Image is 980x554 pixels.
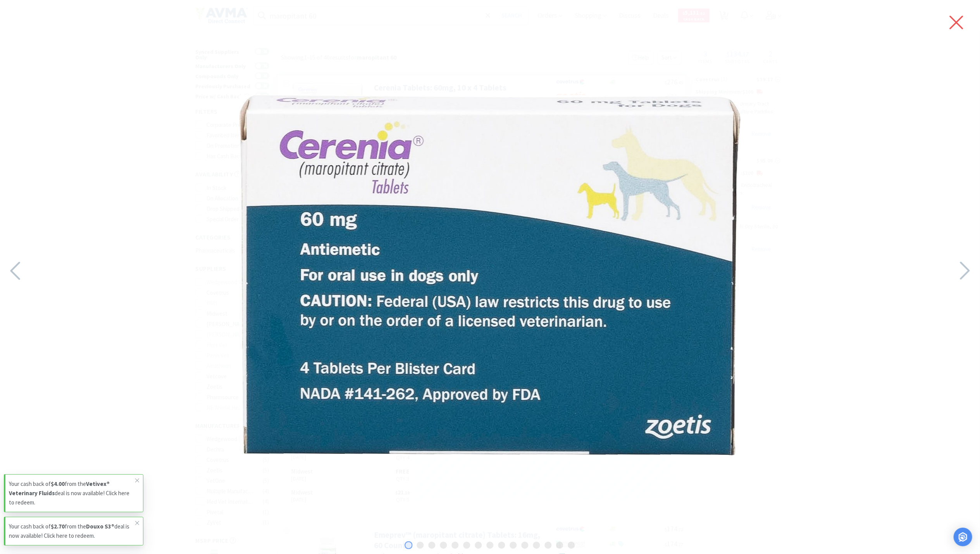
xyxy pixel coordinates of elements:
[9,479,135,507] p: Your cash back of from the deal is now available! Click here to redeem.
[954,528,972,546] div: Open Intercom Messenger
[86,523,114,530] strong: Douxo S3®
[9,522,135,540] p: Your cash back of from the deal is now available! Click here to redeem.
[51,523,65,530] strong: $2.70
[405,540,413,548] button: 1
[544,540,552,548] button: 13
[440,540,448,548] button: 4
[498,540,506,548] button: 9
[428,540,436,548] button: 3
[51,480,65,487] strong: $4.00
[533,540,541,548] button: 12
[463,540,471,548] button: 6
[475,540,482,548] button: 7
[451,540,459,548] button: 5
[417,540,424,548] button: 2
[521,540,529,548] button: 11
[510,540,517,548] button: 10
[568,540,575,548] button: 15
[486,540,494,548] button: 8
[239,95,741,455] img: ed0ef57d307e40d9929539465df84a2f_1197.jpeg
[556,540,564,548] button: 14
